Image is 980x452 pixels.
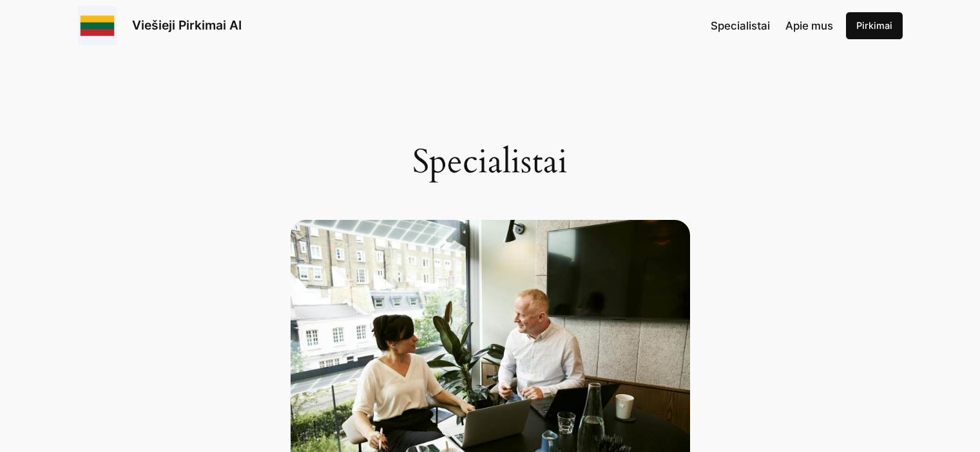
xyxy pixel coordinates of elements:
a: Apie mus [785,17,833,34]
span: Specialistai [711,19,770,32]
a: Specialistai [711,17,770,34]
img: Viešieji pirkimai logo [78,6,117,45]
h1: Specialistai [291,143,690,181]
nav: Navigation [711,17,833,34]
a: Viešieji Pirkimai AI [132,17,242,33]
span: Apie mus [785,19,833,32]
a: Pirkimai [846,12,903,39]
